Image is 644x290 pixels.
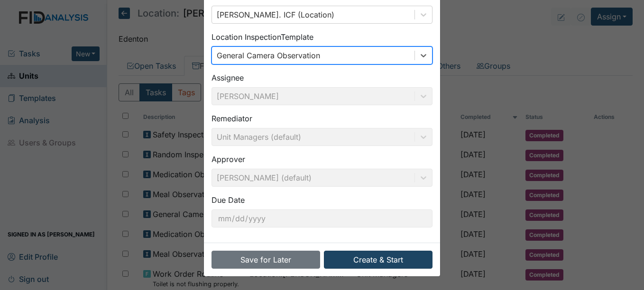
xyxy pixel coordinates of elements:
label: Location Inspection Template [212,31,313,43]
div: [PERSON_NAME]. ICF (Location) [217,9,334,20]
div: General Camera Observation [217,50,320,61]
label: Assignee [212,72,244,83]
label: Due Date [212,194,245,206]
label: Remediator [212,113,252,124]
button: Create & Start [324,251,432,269]
label: Approver [212,154,245,165]
button: Save for Later [212,251,320,269]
